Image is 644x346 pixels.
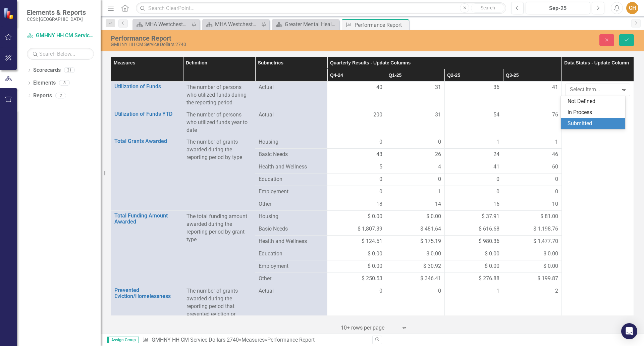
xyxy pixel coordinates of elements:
[552,151,558,158] span: 46
[435,200,441,208] span: 14
[33,79,56,87] a: Elements
[145,20,190,29] div: MHA Westchester - HH CM Service Dollars Landing Page
[274,20,337,29] a: Greater Mental Health of NY Landing Page
[259,225,324,233] span: Basic Needs
[259,213,324,220] span: Housing
[528,4,588,12] div: Sep-25
[259,138,324,146] span: Housing
[438,163,441,171] span: 4
[259,250,324,258] span: Education
[259,275,324,283] span: Other
[111,42,404,47] div: GMHNY HH CM Service Dollars 2740
[420,225,441,233] span: $ 481.64
[259,84,324,91] span: Actual
[368,250,382,258] span: $ 0.00
[152,337,239,343] a: GMHNY HH CM Service Dollars 2740
[114,111,179,117] a: Utilization of Funds YTD
[373,111,382,119] span: 200
[259,238,324,245] span: Health and Wellness
[215,20,259,29] div: MHA Westchester - HH NonMedCM Landing Page
[376,151,382,158] span: 43
[533,238,558,245] span: $ 1,477.70
[186,287,252,326] div: The number of grants awarded during the reporting period that prevented eviction or homelessness
[496,138,499,146] span: 1
[479,275,499,283] span: $ 276.88
[241,337,265,343] a: Measures
[134,20,190,29] a: MHA Westchester - HH CM Service Dollars Landing Page
[27,48,94,60] input: Search Below...
[493,111,499,119] span: 54
[496,287,499,295] span: 1
[27,8,86,16] span: Elements & Reports
[435,151,441,158] span: 26
[479,238,499,245] span: $ 980.36
[33,66,61,74] a: Scorecards
[555,176,558,183] span: 0
[379,176,382,183] span: 0
[426,213,441,220] span: $ 0.00
[482,213,499,220] span: $ 37.91
[438,176,441,183] span: 0
[568,120,621,128] div: Submitted
[259,176,324,183] span: Education
[555,138,558,146] span: 1
[114,213,179,225] a: Total Funding Amount Awarded
[204,20,259,29] a: MHA Westchester - HH NonMedCM Landing Page
[533,225,558,233] span: $ 1,198.76
[537,275,558,283] span: $ 199.87
[493,151,499,158] span: 24
[55,93,66,98] div: 2
[438,138,441,146] span: 0
[259,151,324,158] span: Basic Needs
[626,2,638,14] button: CH
[496,188,499,196] span: 0
[568,109,621,116] div: In Process
[493,200,499,208] span: 16
[136,2,506,14] input: Search ClearPoint...
[555,188,558,196] span: 0
[540,213,558,220] span: $ 81.00
[368,262,382,270] span: $ 0.00
[555,287,558,295] span: 2
[376,84,382,91] span: 40
[552,84,558,91] span: 41
[259,262,324,270] span: Employment
[114,138,179,144] a: Total Grants Awarded
[479,225,499,233] span: $ 616.68
[420,275,441,283] span: $ 346.41
[543,250,558,258] span: $ 0.00
[114,287,179,299] a: Prevented Eviction/Homelessness
[259,111,324,119] span: Actual
[552,163,558,171] span: 60
[59,80,70,86] div: 8
[485,262,499,270] span: $ 0.00
[27,16,86,22] small: CCSI: [GEOGRAPHIC_DATA]
[471,3,504,13] button: Search
[496,176,499,183] span: 0
[186,84,252,107] div: The number of persons who utilized funds during the reporting period
[379,287,382,295] span: 0
[186,111,252,134] div: The number of persons who utilized funds year to date
[568,98,621,105] div: Not Defined
[426,250,441,258] span: $ 0.00
[259,188,324,196] span: Employment
[552,111,558,119] span: 76
[423,262,441,270] span: $ 30.92
[438,188,441,196] span: 1
[259,200,324,208] span: Other
[379,138,382,146] span: 0
[379,163,382,171] span: 5
[355,21,407,29] div: Performance Report
[435,84,441,91] span: 31
[493,163,499,171] span: 41
[493,84,499,91] span: 36
[285,20,337,29] div: Greater Mental Health of NY Landing Page
[485,250,499,258] span: $ 0.00
[27,32,94,40] a: GMHNY HH CM Service Dollars 2740
[543,262,558,270] span: $ 0.00
[362,275,382,283] span: $ 250.53
[107,337,139,343] span: Assign Group
[420,238,441,245] span: $ 175.19
[64,67,75,73] div: 31
[259,163,324,171] span: Health and Wellness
